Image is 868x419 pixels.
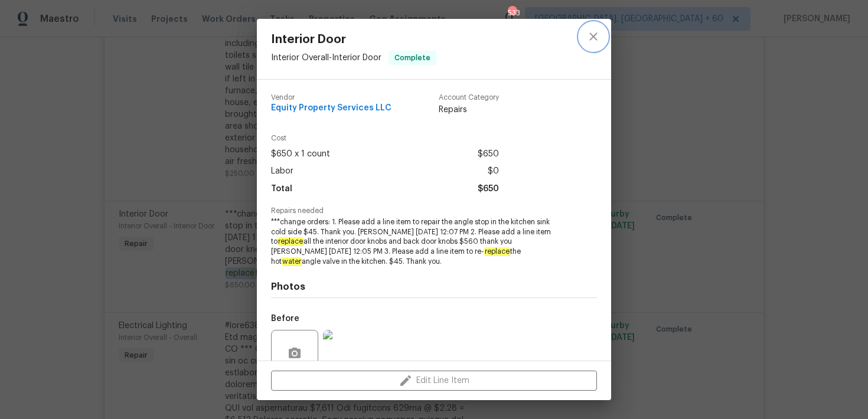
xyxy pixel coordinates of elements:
[271,281,597,293] h4: Photos
[271,54,381,62] span: Interior Overall - Interior Door
[488,163,499,180] span: $0
[282,257,302,266] em: water
[271,135,499,142] span: Cost
[478,146,499,163] span: $650
[271,33,436,46] span: Interior Door
[390,52,435,64] span: Complete
[478,181,499,198] span: $650
[439,104,499,116] span: Repairs
[271,146,330,163] span: $650 x 1 count
[508,7,516,19] div: 533
[271,217,564,267] span: ***change orders: 1. Please add a line item to repair the angle stop in the kitchen sink cold sid...
[271,94,391,102] span: Vendor
[271,163,293,180] span: Labor
[271,104,391,113] span: Equity Property Services LLC
[439,94,499,102] span: Account Category
[579,22,608,51] button: close
[271,207,597,215] span: Repairs needed
[484,247,510,256] em: replace
[278,237,304,245] em: replace
[271,181,292,198] span: Total
[271,315,299,323] h5: Before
